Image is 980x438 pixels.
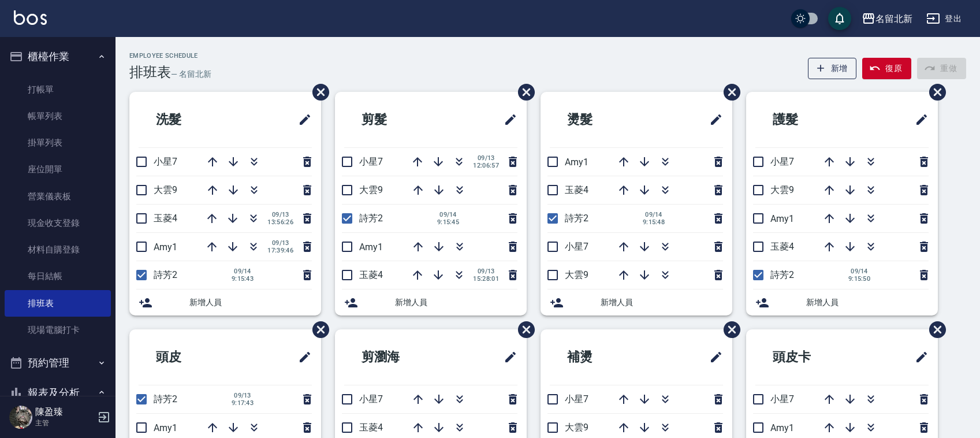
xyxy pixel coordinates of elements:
[359,394,383,404] span: 小星7
[473,154,499,162] span: 09/13
[509,313,536,347] span: 刪除班表
[565,184,588,195] span: 玉菱4
[565,241,588,252] span: 小星7
[154,269,177,280] span: 詩芳2
[5,42,111,72] button: 櫃檯作業
[154,422,177,433] span: Amy1
[304,75,331,109] span: 刪除班表
[291,343,312,371] span: 修改班表的標題
[806,296,929,309] span: 新增人員
[171,68,211,80] h6: — 名留北新
[35,418,94,428] p: 主管
[304,313,331,347] span: 刪除班表
[359,242,383,253] span: Amy1
[230,399,255,407] span: 9:17:43
[5,290,111,317] a: 排班表
[702,343,723,371] span: 修改班表的標題
[770,422,794,433] span: Amy1
[5,348,111,378] button: 預約管理
[359,269,383,280] span: 玉菱4
[497,106,517,133] span: 修改班表的標題
[154,156,177,167] span: 小星7
[291,106,312,133] span: 修改班表的標題
[435,211,461,218] span: 09/14
[5,378,111,408] button: 報表及分析
[828,7,851,30] button: save
[267,247,293,254] span: 17:39:46
[230,268,255,275] span: 09/14
[875,12,912,26] div: 名留北新
[755,99,862,140] h2: 護髮
[154,184,177,195] span: 大雲9
[230,392,255,399] span: 09/13
[5,76,111,103] a: 打帳單
[702,106,723,133] span: 修改班表的標題
[473,162,499,169] span: 12:06:57
[154,213,177,224] span: 玉菱4
[755,336,868,378] h2: 頭皮卡
[139,336,245,378] h2: 頭皮
[267,211,293,218] span: 09/13
[154,394,177,404] span: 詩芳2
[641,211,666,218] span: 09/14
[641,218,666,226] span: 9:15:48
[129,52,211,60] h2: Employee Schedule
[921,313,948,347] span: 刪除班表
[189,296,312,309] span: 新增人員
[908,343,929,371] span: 修改班表的標題
[922,8,966,29] button: 登出
[509,75,536,109] span: 刪除班表
[565,422,588,433] span: 大雲9
[344,99,450,140] h2: 剪髮
[921,75,948,109] span: 刪除班表
[847,275,872,283] span: 9:15:50
[847,268,872,275] span: 09/14
[541,289,732,315] div: 新增人員
[395,296,517,309] span: 新增人員
[565,213,588,224] span: 詩芳2
[359,422,383,433] span: 玉菱4
[473,275,499,283] span: 15:28:01
[5,236,111,263] a: 材料自購登錄
[770,269,794,280] span: 詩芳2
[473,268,499,275] span: 09/13
[565,269,588,280] span: 大雲9
[267,239,293,247] span: 09/13
[435,218,461,226] span: 9:15:45
[230,275,255,283] span: 9:15:43
[35,406,94,418] h5: 陳盈臻
[14,10,47,25] img: Logo
[5,263,111,289] a: 每日結帳
[601,296,723,309] span: 新增人員
[9,406,32,429] img: Person
[5,156,111,183] a: 座位開單
[862,58,911,79] button: 復原
[770,241,794,252] span: 玉菱4
[770,184,794,195] span: 大雲9
[770,156,794,167] span: 小星7
[359,184,383,195] span: 大雲9
[908,106,929,133] span: 修改班表的標題
[808,58,857,79] button: 新增
[550,336,656,378] h2: 補燙
[129,289,321,315] div: 新增人員
[565,394,588,404] span: 小星7
[857,7,917,31] button: 名留北新
[5,103,111,129] a: 帳單列表
[497,343,517,371] span: 修改班表的標題
[344,336,457,378] h2: 剪瀏海
[5,317,111,343] a: 現場電腦打卡
[129,64,171,80] h3: 排班表
[746,289,938,315] div: 新增人員
[154,242,177,253] span: Amy1
[770,394,794,404] span: 小星7
[335,289,527,315] div: 新增人員
[715,75,742,109] span: 刪除班表
[5,210,111,236] a: 現金收支登錄
[770,213,794,224] span: Amy1
[5,183,111,210] a: 營業儀表板
[139,99,245,140] h2: 洗髮
[359,213,383,224] span: 詩芳2
[267,218,293,226] span: 13:56:26
[550,99,656,140] h2: 燙髮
